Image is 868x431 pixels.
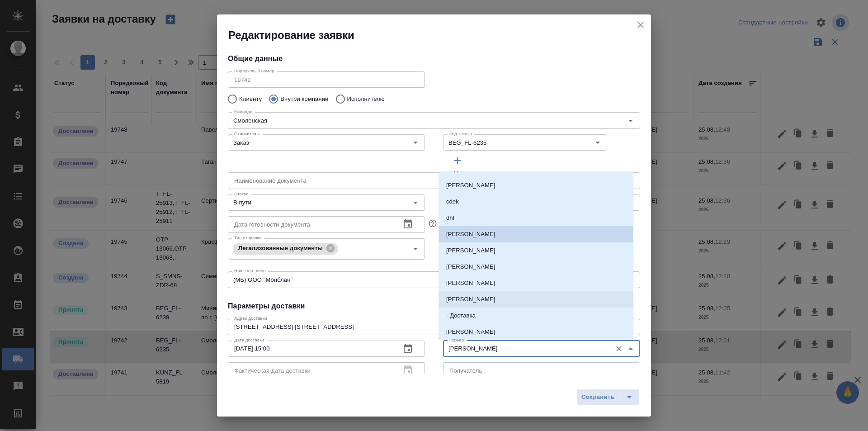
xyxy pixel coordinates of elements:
[446,181,495,190] p: [PERSON_NAME]
[446,262,495,271] p: [PERSON_NAME]
[228,301,640,312] h4: Параметры доставки
[591,136,604,149] button: Open
[443,152,472,169] button: Добавить
[280,95,328,104] p: Внутри компании
[239,95,262,104] p: Клиенту
[624,342,637,355] button: Close
[576,389,640,405] div: split button
[446,230,495,239] p: [PERSON_NAME]
[409,136,422,149] button: Open
[446,327,495,336] p: [PERSON_NAME]
[576,389,619,405] button: Сохранить
[234,323,634,330] textarea: [STREET_ADDRESS] [STREET_ADDRESS]
[581,392,614,403] span: Сохранить
[233,243,338,255] div: Легализованные документы
[624,114,637,127] button: Open
[427,218,439,229] button: Если заполнить эту дату, автоматически создастся заявка, чтобы забрать готовые документы
[409,196,422,209] button: Open
[446,295,495,304] p: [PERSON_NAME]
[347,95,385,104] p: Исполнителю
[446,279,495,288] p: [PERSON_NAME]
[409,242,422,255] button: Open
[446,311,476,320] p: - Доставка
[446,213,454,223] p: dhl
[613,342,625,355] button: Очистить
[446,197,459,206] p: cdek
[228,53,640,64] h4: Общие данные
[446,246,495,255] p: [PERSON_NAME]
[634,18,647,32] button: close
[233,245,328,251] span: Легализованные документы
[228,28,651,43] h2: Редактирование заявки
